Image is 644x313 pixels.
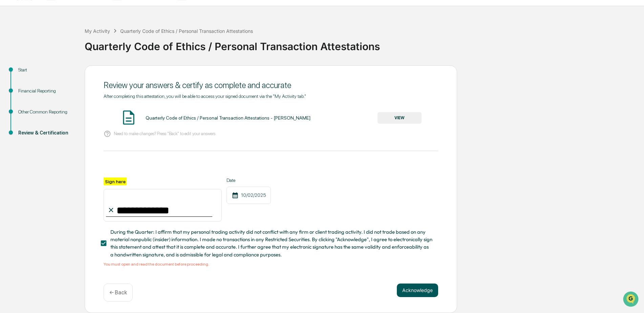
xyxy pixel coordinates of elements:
span: After completing this attestation, you will be able to access your signed document via the "My Ac... [104,93,306,99]
div: We're available if you need us! [23,59,86,64]
iframe: Open customer support [622,291,641,309]
div: Start [18,66,74,74]
img: Document Icon [120,109,137,126]
div: Quarterly Code of Ethics / Personal Transaction Attestations [120,28,253,34]
button: VIEW [378,112,422,124]
p: Need to make changes? Press "Back" to edit your answers [114,131,215,136]
div: 10/02/2025 [227,187,271,204]
div: My Activity [85,28,110,34]
div: Quarterly Code of Ethics / Personal Transaction Attestations [85,35,641,53]
img: 1746055101610-c473b297-6a78-478c-a979-82029cc54cd1 [7,52,19,64]
a: Powered byPylon [48,114,82,120]
div: Quarterly Code of Ethics / Personal Transaction Attestations - [PERSON_NAME] [146,115,310,121]
label: Date [227,178,271,183]
button: Start new chat [115,54,123,62]
button: Acknowledge [397,284,438,297]
div: Start new chat [23,52,111,59]
div: Review your answers & certify as complete and accurate [104,80,438,90]
div: Review & Certification [18,129,74,137]
span: During the Quarter: I affirm that my personal trading activity did not conflict with any firm or ... [110,228,433,258]
span: Data Lookup [14,98,43,105]
div: Financial Reporting [18,87,74,95]
a: 🖐️Preclearance [4,83,46,95]
label: Sign here [104,178,127,185]
span: Pylon [67,115,82,120]
div: Other Common Reporting [18,108,74,116]
p: ← Back [109,289,127,296]
div: 🔎 [7,99,12,104]
span: Attestations [56,85,84,92]
a: 🗄️Attestations [46,83,87,95]
div: 🖐️ [7,86,12,91]
p: How can we help? [7,14,123,25]
a: 🔎Data Lookup [4,96,45,108]
div: 🗄️ [49,86,55,91]
div: You must open and read the document before proceeding. [104,262,438,267]
span: Preclearance [14,85,44,92]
